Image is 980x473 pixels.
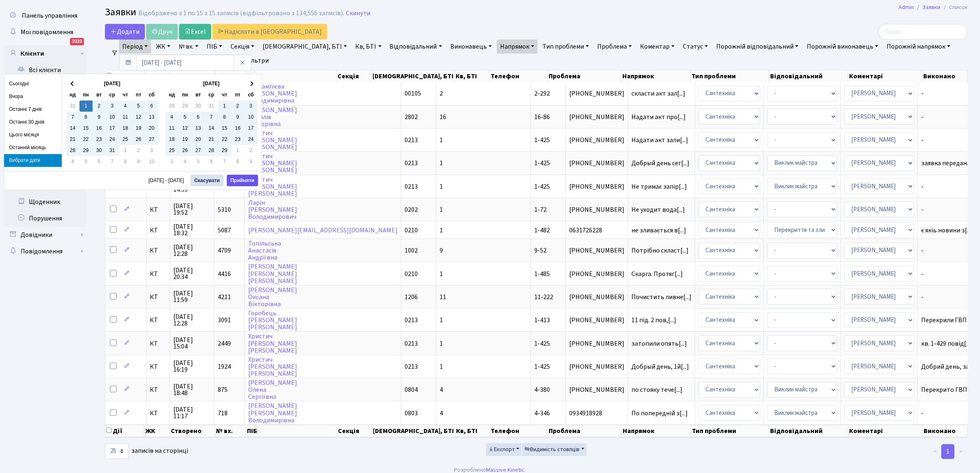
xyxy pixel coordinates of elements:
[248,239,281,262] a: ТопільськаАнастасіяАндріївна
[66,156,79,167] td: 4
[848,70,922,82] th: Коментарі
[534,205,547,214] span: 1-72
[203,40,226,54] a: ПІБ
[244,112,258,123] td: 10
[921,183,980,190] span: -
[569,206,624,213] span: [PHONE_NUMBER]
[173,337,211,350] span: [DATE] 15:04
[248,332,297,355] a: Христич[PERSON_NAME][PERSON_NAME]
[569,183,624,190] span: [PHONE_NUMBER]
[192,101,205,112] td: 30
[4,7,86,24] a: Панель управління
[631,269,683,279] span: Скарга. Протяг[...]
[631,409,688,418] span: По попередній з[...]
[440,159,443,168] span: 1
[119,54,203,68] a: Порожній тип проблеми
[244,156,258,167] td: 9
[119,40,151,54] a: Період
[534,159,550,168] span: 1-425
[631,316,676,325] span: 11 під. 2 пов,[...]
[534,339,550,348] span: 1-425
[490,70,548,82] th: Телефон
[205,112,218,123] td: 7
[941,444,954,459] a: 1
[4,103,62,116] li: Останні 7 днів
[386,40,445,54] a: Відповідальний
[66,145,79,156] td: 28
[405,339,418,348] span: 0213
[179,145,192,156] td: 26
[534,182,550,191] span: 1-425
[622,70,691,82] th: Напрямок
[440,246,443,255] span: 9
[93,89,106,101] th: вт
[132,156,145,167] td: 9
[173,383,211,396] span: [DATE] 18:48
[631,226,686,235] span: не зливається в[...]
[105,70,144,82] th: Дії
[165,134,179,145] td: 18
[631,246,689,255] span: Потрібно скласт[...]
[218,89,231,101] th: чт
[218,101,231,112] td: 1
[106,112,119,123] td: 10
[179,24,211,40] a: Excel
[631,182,687,191] span: Не тримає запір[...]
[405,269,418,279] span: 0210
[248,355,297,378] a: Христич[PERSON_NAME][PERSON_NAME]
[218,205,231,214] span: 5310
[534,136,550,145] span: 1-425
[4,129,62,141] li: Цього місяця
[179,134,192,145] td: 19
[440,385,443,394] span: 4
[405,293,418,302] span: 1206
[548,70,622,82] th: Проблема
[440,89,443,98] span: 2
[79,101,93,112] td: 1
[455,70,490,82] th: Кв, БТІ
[173,244,211,257] span: [DATE] 12:28
[79,156,93,167] td: 5
[248,175,297,198] a: Христич[PERSON_NAME][PERSON_NAME]
[205,156,218,167] td: 6
[921,271,980,277] span: -
[218,123,231,134] td: 15
[132,145,145,156] td: 2
[105,443,129,459] select: записів на сторінці
[4,243,86,260] a: Повідомлення
[569,227,624,234] span: 0631726228
[218,409,228,418] span: 718
[922,70,968,82] th: Виконано
[534,316,550,325] span: 1-413
[132,134,145,145] td: 26
[631,159,689,168] span: Добрый день сег[...]
[534,246,547,255] span: 9-52
[165,101,179,112] td: 28
[79,134,93,145] td: 22
[691,70,769,82] th: Тип проблеми
[165,123,179,134] td: 11
[173,267,211,280] span: [DATE] 20:34
[534,362,550,371] span: 1-425
[218,385,228,394] span: 875
[93,101,106,112] td: 2
[247,70,337,82] th: ПІБ
[145,145,158,156] td: 3
[179,78,244,89] th: [DATE]
[631,112,686,122] span: Надати акт про[...]
[569,114,624,120] span: [PHONE_NUMBER]
[132,112,145,123] td: 12
[205,89,218,101] th: ср
[145,89,158,101] th: сб
[132,89,145,101] th: пт
[231,112,244,123] td: 9
[106,145,119,156] td: 31
[119,123,132,134] td: 18
[447,40,495,54] a: Виконавець
[119,112,132,123] td: 11
[150,386,166,393] span: КТ
[921,385,980,394] span: Перекрито ГВП ч[...]
[637,40,678,54] a: Коментар
[405,136,418,145] span: 0213
[150,227,166,234] span: КТ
